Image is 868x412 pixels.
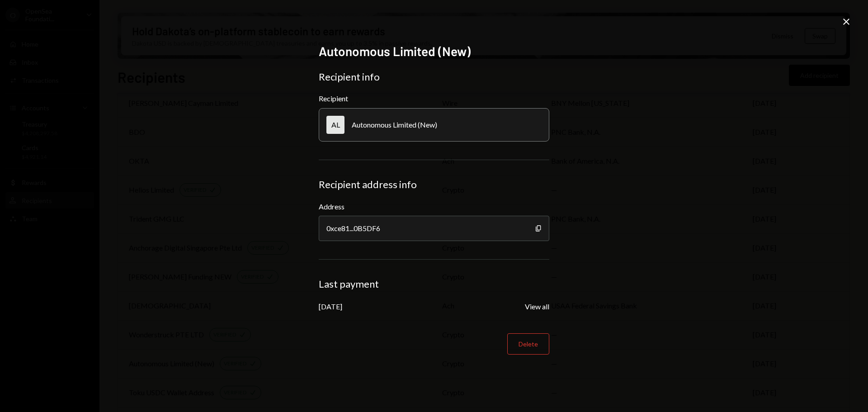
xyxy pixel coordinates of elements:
[319,178,549,191] div: Recipient address info
[326,116,344,134] div: AL
[319,278,549,290] div: Last payment
[319,43,549,60] h2: Autonomous Limited (New)
[352,120,437,129] div: Autonomous Limited (New)
[319,216,549,241] div: 0xce81...0B5DF6
[319,71,549,83] div: Recipient info
[319,94,549,103] div: Recipient
[507,333,549,355] button: Delete
[525,302,549,312] button: View all
[319,201,549,212] label: Address
[319,302,342,311] div: [DATE]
